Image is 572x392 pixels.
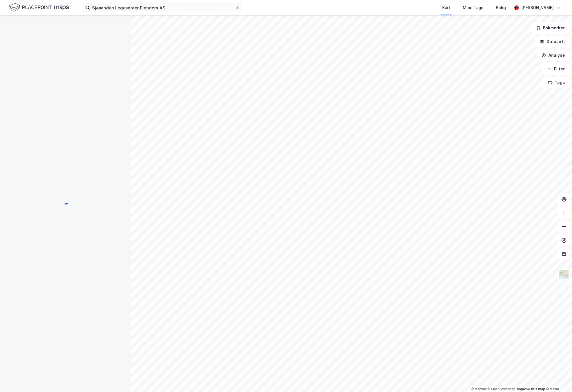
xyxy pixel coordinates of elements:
a: OpenStreetMap [488,387,516,391]
button: Datasett [535,36,570,47]
iframe: Chat Widget [543,365,572,392]
div: Kart [442,4,450,11]
a: Improve this map [517,387,545,391]
img: logo.f888ab2527a4732fd821a326f86c7f29.svg [9,3,69,13]
div: Kontrollprogram for chat [543,365,572,392]
img: Z [559,269,569,280]
button: Bokmerker [531,22,570,34]
img: spinner.a6d8c91a73a9ac5275cf975e30b51cfb.svg [61,196,70,205]
button: Filter [542,63,570,75]
div: [PERSON_NAME] [521,4,554,11]
button: Analyse [537,50,570,61]
div: Mine Tags [463,4,483,11]
input: Søk på adresse, matrikkel, gårdeiere, leietakere eller personer [90,3,235,12]
a: Mapbox [471,387,487,391]
div: Bolig [496,4,506,11]
button: Tags [543,77,570,88]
